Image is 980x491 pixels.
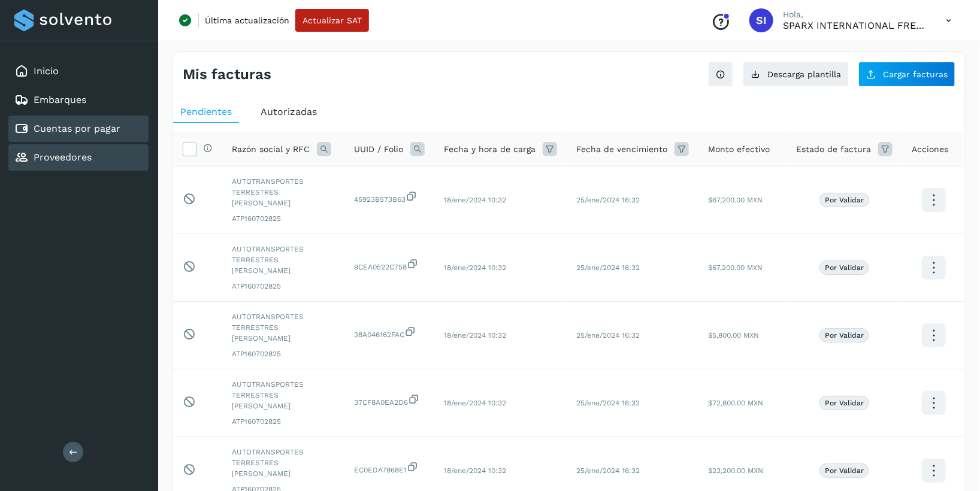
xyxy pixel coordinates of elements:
div: Embarques [8,87,149,113]
span: 25/ene/2024 16:32 [576,263,640,272]
button: Actualizar SAT [295,9,369,32]
span: 18/ene/2024 10:32 [444,263,506,272]
p: Por validar [825,399,864,407]
p: Última actualización [205,15,289,26]
span: $5,800.00 MXN [708,331,759,340]
span: 45923B573B63 [354,190,425,205]
p: Por validar [825,466,864,475]
span: 18/ene/2024 10:32 [444,331,506,340]
span: 18/ene/2024 10:32 [444,196,506,204]
span: 25/ene/2024 16:32 [576,399,640,407]
span: 9CEA0522C758 [354,258,425,272]
div: Cuentas por pagar [8,116,149,142]
p: SPARX INTERNATIONAL FREIGHT SA DE CV [783,20,927,31]
a: Inicio [34,65,59,77]
p: Por validar [825,263,864,272]
span: Autorizadas [261,106,317,117]
span: $67,200.00 MXN [708,196,763,204]
span: AUTOTRANSPORTES TERRESTRES [PERSON_NAME] [232,447,335,479]
span: Pendientes [180,106,232,117]
span: ATP160702825 [232,348,335,359]
span: Fecha y hora de carga [444,143,536,156]
span: Monto efectivo [708,143,770,156]
span: ATP160702825 [232,416,335,427]
button: Cargar facturas [858,62,955,87]
span: 37CF8A0EA2D6 [354,393,425,408]
span: 25/ene/2024 16:32 [576,466,640,475]
span: AUTOTRANSPORTES TERRESTRES [PERSON_NAME] [232,176,335,208]
span: AUTOTRANSPORTES TERRESTRES [PERSON_NAME] [232,311,335,344]
span: $23,200.00 MXN [708,466,763,475]
span: 18/ene/2024 10:32 [444,399,506,407]
button: Descarga plantilla [743,62,849,87]
span: 25/ene/2024 16:32 [576,331,640,340]
span: Fecha de vencimiento [576,143,667,156]
span: UUID / Folio [354,143,403,156]
p: Hola, [783,10,927,20]
a: Proveedores [34,151,92,163]
span: AUTOTRANSPORTES TERRESTRES [PERSON_NAME] [232,244,335,276]
span: Estado de factura [796,143,871,156]
span: Acciones [912,143,948,156]
div: Proveedores [8,144,149,171]
span: AUTOTRANSPORTES TERRESTRES [PERSON_NAME] [232,379,335,411]
span: Descarga plantilla [767,70,841,78]
span: Actualizar SAT [303,16,362,25]
div: Inicio [8,58,149,84]
span: EC0EDA7868E1 [354,461,425,475]
a: Embarques [34,94,86,105]
a: Cuentas por pagar [34,123,120,134]
p: Por validar [825,331,864,340]
span: Cargar facturas [883,70,948,78]
p: Por validar [825,196,864,204]
span: ATP160702825 [232,213,335,224]
span: 38A046162FAC [354,326,425,340]
span: 18/ene/2024 10:32 [444,466,506,475]
span: Razón social y RFC [232,143,310,156]
h4: Mis facturas [183,66,271,83]
span: 25/ene/2024 16:32 [576,196,640,204]
span: $72,800.00 MXN [708,399,763,407]
span: $67,200.00 MXN [708,263,763,272]
span: ATP160702825 [232,281,335,292]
